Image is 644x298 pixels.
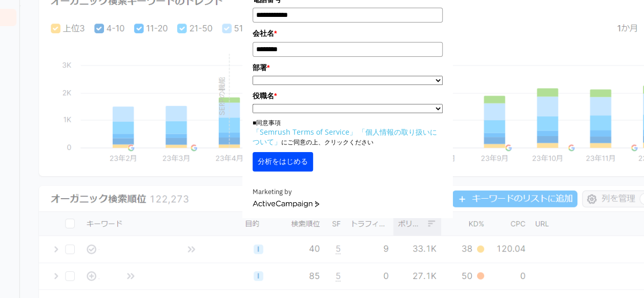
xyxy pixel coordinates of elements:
label: 役職名 [253,90,443,101]
label: 会社名 [253,28,443,39]
label: 部署 [253,62,443,73]
a: 「Semrush Terms of Service」 [253,127,357,137]
button: 分析をはじめる [253,152,313,172]
p: ■同意事項 にご同意の上、クリックください [253,118,443,147]
a: 「個人情報の取り扱いについて」 [253,127,437,146]
div: Marketing by [253,187,443,198]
